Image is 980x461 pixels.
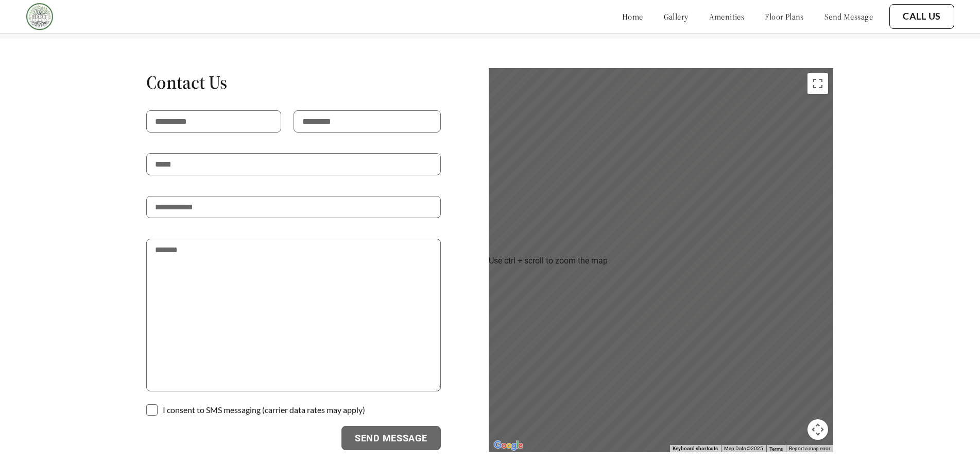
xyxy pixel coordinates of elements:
[26,3,54,30] img: Company logo
[769,446,783,452] a: Terms (opens in new tab)
[673,445,718,452] button: Keyboard shortcuts
[824,11,873,22] a: send message
[709,11,745,22] a: amenities
[903,11,941,22] a: Call Us
[889,4,954,29] button: Call Us
[724,446,763,451] span: Map Data ©2025
[491,439,525,452] a: Open this area in Google Maps (opens a new window)
[807,419,828,440] button: Map camera controls
[622,11,643,22] a: home
[491,439,525,452] img: Google
[664,11,689,22] a: gallery
[807,73,828,94] button: Toggle fullscreen view
[765,11,804,22] a: floor plans
[789,446,830,451] a: Report a map error
[146,71,441,94] h1: Contact Us
[341,426,441,451] button: Send Message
